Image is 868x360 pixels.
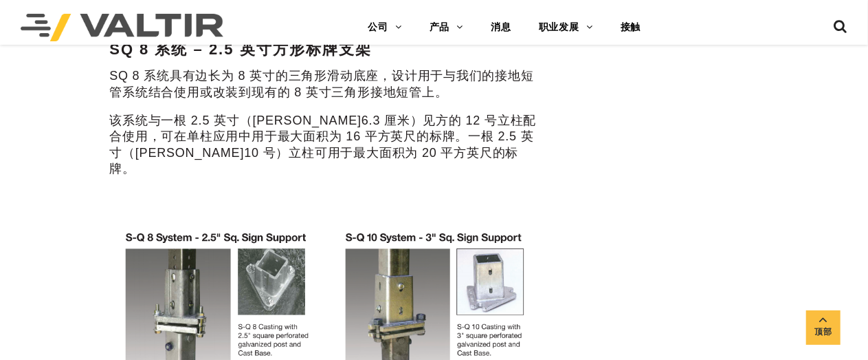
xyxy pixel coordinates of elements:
font: 消息 [491,21,511,32]
a: 顶部 [806,310,841,345]
font: 公司 [368,21,388,32]
font: SQ 8 系统 – 2.5 英寸方形标牌支架 [109,41,371,58]
font: 接触 [621,21,641,32]
a: 公司 [354,14,415,41]
a: 消息 [477,14,525,41]
a: 产品 [416,14,477,41]
font: 顶部 [814,327,832,337]
a: 职业发展 [525,14,607,41]
img: 瓦尔提尔 [21,14,223,41]
a: 接触 [607,14,655,41]
font: SQ 8 系统具有边长为 8 英寸的三角形滑动底座，设计用于与我们的接地短管系统结合使用或改装到现有的 8 英寸三角形接地短管上。 [109,69,534,98]
font: 该系统与一根 2.5 英寸（[PERSON_NAME]6.3 厘米）见方的 12 号立柱配合使用，可在单柱应用中用于最大面积为 16 平方英尺的标牌。一根 2.5 英寸（[PERSON_NAME... [109,114,536,176]
font: 职业发展 [539,21,579,32]
font: 产品 [430,21,450,32]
